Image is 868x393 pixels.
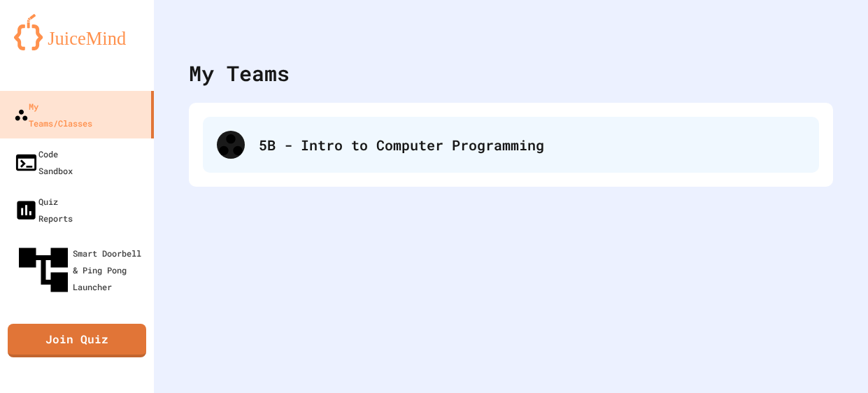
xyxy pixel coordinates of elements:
[14,241,148,299] div: Smart Doorbell & Ping Pong Launcher
[14,14,140,50] img: logo-orange.svg
[8,324,146,357] a: Join Quiz
[14,98,92,131] div: My Teams/Classes
[259,134,805,155] div: 5B - Intro to Computer Programming
[189,57,290,89] div: My Teams
[203,117,819,173] div: 5B - Intro to Computer Programming
[14,145,73,179] div: Code Sandbox
[14,193,73,227] div: Quiz Reports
